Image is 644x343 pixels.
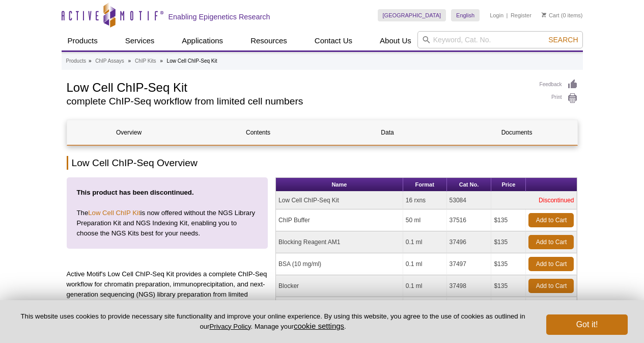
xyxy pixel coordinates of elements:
[95,57,124,66] a: ChIP Assays
[326,120,450,145] a: Data
[67,156,578,170] h2: Low Cell ChIP-Seq Overview
[378,9,446,21] a: [GEOGRAPHIC_DATA]
[528,257,574,271] a: Add to Cart
[88,209,140,217] a: Low Cell ChIP Kit
[491,275,526,297] td: $135
[77,189,194,196] strong: This product has been discontinued.
[67,79,529,94] h1: Low Cell ChIP-Seq Kit
[403,275,447,297] td: 0.1 ml
[169,12,270,21] h2: Enabling Epigenetics Research
[403,297,447,319] td: 1.2 ml
[244,31,293,50] a: Resources
[128,58,131,64] li: »
[542,9,583,21] li: (0 items)
[374,31,417,50] a: About Us
[167,58,217,64] li: Low Cell ChIP-Seq Kit
[490,12,503,19] a: Login
[455,120,579,145] a: Documents
[403,178,447,192] th: Format
[403,209,447,231] td: 50 ml
[545,35,581,44] button: Search
[447,209,492,231] td: 37516
[447,253,492,275] td: 37497
[542,12,546,17] img: Your Cart
[67,97,529,106] h2: complete ChIP-Seq workflow from limited cell numbers
[276,253,403,275] td: BSA (10 mg/ml)
[276,178,403,192] th: Name
[451,9,480,21] a: English
[528,213,574,227] a: Add to Cart
[528,279,574,293] a: Add to Cart
[491,297,526,319] td: $205
[67,177,268,249] p: The is now offered without the NGS Library Preparation Kit and NGS Indexing Kit, enabling you to ...
[67,120,191,145] a: Overview
[447,192,492,209] td: 53084
[62,31,104,50] a: Products
[447,297,492,319] td: 37499
[66,57,86,66] a: Products
[507,9,508,21] li: |
[135,57,156,66] a: ChIP Kits
[276,192,403,209] td: Low Cell ChIP-Seq Kit
[540,93,578,104] a: Print
[16,312,529,331] p: This website uses cookies to provide necessary site functionality and improve your online experie...
[197,120,320,145] a: Contents
[309,31,358,50] a: Contact Us
[542,12,559,19] a: Cart
[540,79,578,90] a: Feedback
[276,297,403,319] td: Protein G Agarose Beads
[511,12,531,19] a: Register
[491,231,526,253] td: $135
[491,253,526,275] td: $135
[417,31,583,48] input: Keyword, Cat. No.
[67,269,268,330] p: Active Motif's Low Cell ChIP-Seq Kit provides a complete ChIP-Seq workflow for chromatin preparat...
[294,322,344,330] button: cookie settings
[403,192,447,209] td: 16 rxns
[276,275,403,297] td: Blocker
[276,209,403,231] td: ChIP Buffer
[276,231,403,253] td: Blocking Reagent AM1
[528,235,574,249] a: Add to Cart
[209,323,250,330] a: Privacy Policy
[491,192,577,209] td: Discontinued
[119,31,161,50] a: Services
[491,178,526,192] th: Price
[403,231,447,253] td: 0.1 ml
[491,209,526,231] td: $135
[447,275,492,297] td: 37498
[160,58,163,64] li: »
[89,58,92,64] li: »
[176,31,229,50] a: Applications
[447,178,492,192] th: Cat No.
[548,36,578,44] span: Search
[447,231,492,253] td: 37496
[546,314,628,335] button: Got it!
[403,253,447,275] td: 0.1 ml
